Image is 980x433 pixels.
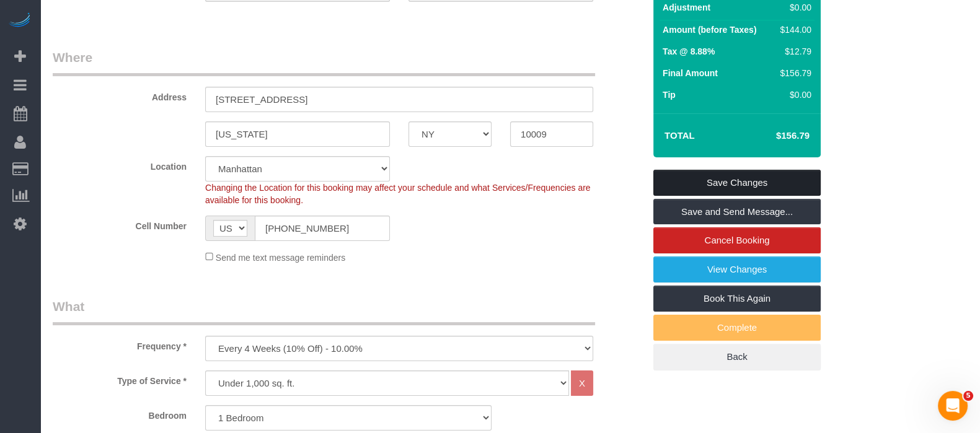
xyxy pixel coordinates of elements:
[963,391,973,401] span: 5
[43,216,196,232] label: Cell Number
[663,89,676,101] label: Tip
[653,227,821,253] a: Cancel Booking
[663,67,718,79] label: Final Amount
[255,216,390,241] input: Cell Number
[775,45,812,58] div: $12.79
[775,89,812,101] div: $0.00
[653,170,821,196] a: Save Changes
[216,252,345,262] span: Send me text message reminders
[663,1,710,14] label: Adjustment
[7,12,32,30] img: Automaid Logo
[205,183,591,205] span: Changing the Location for this booking may affect your schedule and what Services/Frequencies are...
[43,370,196,387] label: Type of Service *
[53,297,595,325] legend: What
[43,156,196,173] label: Location
[775,1,812,14] div: $0.00
[43,336,196,352] label: Frequency *
[653,344,821,370] a: Back
[653,256,821,282] a: View Changes
[938,391,968,421] iframe: Intercom live chat
[43,87,196,103] label: Address
[663,45,715,58] label: Tax @ 8.88%
[775,67,812,79] div: $156.79
[205,121,390,147] input: City
[653,286,821,312] a: Book This Again
[775,24,812,36] div: $144.00
[510,121,593,147] input: Zip Code
[43,405,196,422] label: Bedroom
[664,130,695,141] strong: Total
[739,131,810,141] h4: $156.79
[653,199,821,225] a: Save and Send Message...
[663,24,756,36] label: Amount (before Taxes)
[53,48,595,76] legend: Where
